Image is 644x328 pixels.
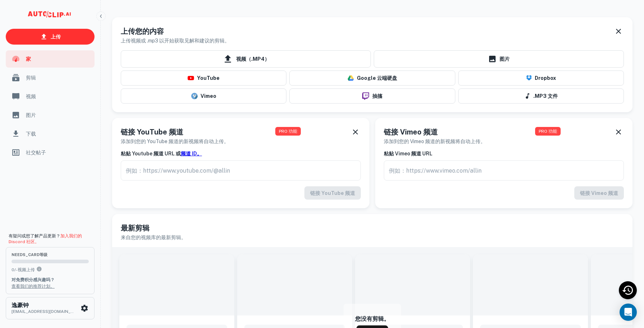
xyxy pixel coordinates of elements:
[6,50,95,68] a: 家
[11,284,55,289] a: 查看我们的推荐计划。
[289,70,455,86] button: Google 云端硬盘
[357,76,397,81] font: Google 云端硬盘
[14,267,16,272] font: /
[613,127,624,137] button: 解雇
[384,160,624,181] input: 例如：https://www.vimeo.com/allin
[384,128,438,136] font: 链接 Vimeo 频道
[9,233,60,238] font: 有疑问或想了解产品更新？
[359,92,372,100] img: twitch-logo.png
[350,127,361,137] button: 解雇
[6,247,95,294] button: needs_card等级0/-视频上传您在 needs_card 等级下每月可上传 0 个视频。升级即可上传更多视频。对免费积分感兴趣吗？查看我们的推荐计划。
[26,112,36,118] font: 图片
[36,266,42,272] svg: 您在 needs_card 等级下每月可上传 0 个视频。升级即可上传更多视频。
[384,160,624,181] div: 此功能仅适用于 PRO 用户。
[121,50,371,68] span: 视频（.MP4）
[619,281,637,299] div: 最近活动
[197,76,220,81] font: YouTube
[191,93,198,99] img: vimeo-logo.svg
[6,297,95,319] button: 逸豪钟[EMAIL_ADDRESS][DOMAIN_NAME]
[348,75,354,81] img: drive-logo.png
[11,309,84,314] font: [EMAIL_ADDRESS][DOMAIN_NAME]
[384,151,432,156] font: 粘贴 Vimeo 频道 URL
[620,304,637,321] div: Open Intercom Messenger
[535,127,560,136] span: 此功能仅限 PRO 用户使用。立即升级您的套餐！
[11,267,14,272] font: 0
[372,94,382,99] font: 抽搐
[51,34,61,40] font: 上传
[121,186,361,200] div: 此功能仅适用于 PRO 用户。
[26,150,46,155] font: 社交帖子
[18,267,35,272] font: 视频上传
[458,88,624,104] button: .MP3 文件
[121,138,229,144] font: 添加到您的 YouTube 频道的新视频将自动上传。
[40,252,47,257] font: 等级
[236,56,270,62] font: 视频（.MP4）
[6,106,95,124] a: 图片
[289,88,455,104] button: 抽搐
[279,129,297,134] font: PRO 功能
[526,75,532,81] img: Dropbox 徽标
[121,160,361,181] div: 此功能仅适用于 PRO 用户。
[121,128,183,136] font: 链接 YouTube 频道
[6,69,95,86] a: 剪辑
[275,127,300,136] span: 此功能仅限 PRO 用户使用。立即升级您的套餐！
[9,233,82,244] a: 加入我们的 Discord 社区。
[6,125,95,142] a: 下载
[121,234,186,240] font: 来自您的视频库的最新剪辑。
[26,131,36,137] font: 下载
[26,75,36,81] font: 剪辑
[539,129,557,134] font: PRO 功能
[26,94,36,99] font: 视频
[121,224,149,232] font: 最新剪辑
[6,88,95,105] a: 视频
[374,50,624,68] a: 图片
[355,315,390,322] font: 您没有剪辑。
[121,27,164,36] font: 上传您的内容
[201,94,216,99] font: Vimeo
[384,186,624,200] div: 此功能仅适用于 PRO 用户。
[11,252,40,257] font: needs_card
[121,70,286,86] button: YouTube
[121,160,361,181] input: 例如：https://www.youtube.com/@allin
[121,151,181,156] font: 粘贴 Youtube 频道 URL 或
[613,26,624,37] button: 解雇
[384,138,486,144] font: 添加到您的 Vimeo 频道的新视频将自动上传。
[121,88,286,104] button: Vimeo
[188,76,194,80] img: youtube-logo.png
[458,70,624,86] button: Dropbox
[6,29,95,45] a: 上传
[121,38,230,44] font: 上传视频或 .mp3 以开始获取见解和建议的剪辑。
[535,76,556,81] font: Dropbox
[533,94,558,99] font: .MP3 文件
[16,267,18,272] font: -
[500,56,510,62] font: 图片
[181,151,202,156] a: 频道 ID。
[26,56,31,62] font: 家
[11,302,29,309] font: 逸豪钟
[6,144,95,161] a: 社交帖子
[11,277,55,282] font: 对免费积分感兴趣吗？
